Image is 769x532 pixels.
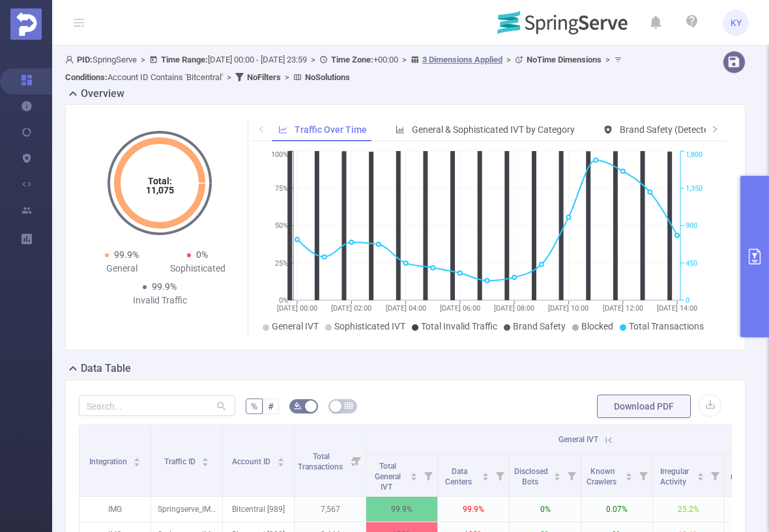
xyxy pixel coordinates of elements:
[629,321,704,331] span: Total Transactions
[697,471,704,475] i: icon: caret-up
[375,462,401,492] span: Total General IVT
[202,456,209,460] i: icon: caret-up
[277,456,284,460] i: icon: caret-up
[581,497,652,522] p: 0.07%
[196,249,208,260] span: 0%
[164,457,197,466] span: Traffic ID
[602,304,643,313] tspan: [DATE] 12:00
[295,124,367,135] span: Traffic Over Time
[412,124,575,135] span: General & Sophisticated IVT by Category
[514,467,548,486] span: Disclosed Bots
[421,321,497,331] span: Total Invalid Traffic
[706,455,724,496] i: Filter menu
[410,471,418,479] div: Sort
[133,456,141,464] div: Sort
[548,304,588,313] tspan: [DATE] 10:00
[134,456,141,460] i: icon: caret-up
[366,497,437,522] p: 99.9%
[602,55,614,64] span: >
[527,55,602,64] b: No Time Dimensions
[279,296,288,305] tspan: 0%
[502,55,515,64] span: >
[396,125,405,134] i: icon: bar-chart
[482,471,489,479] div: Sort
[281,72,293,82] span: >
[114,249,139,260] span: 99.9%
[201,456,209,464] div: Sort
[482,471,489,475] i: icon: caret-up
[711,125,719,133] i: icon: right
[385,304,426,313] tspan: [DATE] 04:00
[625,471,633,479] div: Sort
[275,222,288,231] tspan: 50%
[272,321,319,331] span: General IVT
[80,497,151,522] p: IMG
[277,461,284,465] i: icon: caret-down
[268,401,274,412] span: #
[271,151,288,160] tspan: 100%
[79,395,235,416] input: Search...
[305,72,350,82] b: No Solutions
[347,425,366,496] i: Filter menu
[411,475,418,479] i: icon: caret-down
[559,435,598,444] span: General IVT
[587,467,618,486] span: Known Crawlers
[331,304,371,313] tspan: [DATE] 02:00
[697,475,704,479] i: icon: caret-down
[10,8,42,40] img: Protected Media
[439,304,480,313] tspan: [DATE] 06:00
[686,151,703,160] tspan: 1,800
[345,402,353,410] i: icon: table
[686,184,703,193] tspan: 1,350
[223,497,294,522] p: Bitcentral [989]
[77,55,93,64] b: PID:
[161,55,208,64] b: Time Range:
[152,281,177,292] span: 99.9%
[553,471,561,479] div: Sort
[278,125,287,134] i: icon: line-chart
[653,497,724,522] p: 25.2%
[223,72,235,82] span: >
[277,456,285,464] div: Sort
[419,455,437,496] i: Filter menu
[554,471,561,475] i: icon: caret-up
[731,462,761,492] span: Non-rendered Ads
[620,124,717,135] span: Brand Safety (Detected)
[445,467,474,486] span: Data Centers
[81,361,131,376] h2: Data Table
[657,304,697,313] tspan: [DATE] 14:00
[491,455,509,496] i: Filter menu
[513,321,566,331] span: Brand Safety
[554,475,561,479] i: icon: caret-down
[65,55,77,64] i: icon: user
[81,86,124,102] h2: Overview
[686,296,689,305] tspan: 0
[275,184,288,193] tspan: 75%
[581,321,613,331] span: Blocked
[398,55,411,64] span: >
[731,10,742,36] span: KY
[626,475,633,479] i: icon: caret-down
[89,457,129,466] span: Integration
[686,222,697,231] tspan: 900
[251,401,257,412] span: %
[562,455,581,496] i: Filter menu
[294,402,302,410] i: icon: bg-colors
[134,461,141,465] i: icon: caret-down
[146,185,174,195] tspan: 11,075
[65,72,223,82] span: Account ID Contains 'Bitcentral'
[597,395,691,418] button: Download PDF
[307,55,319,64] span: >
[482,475,489,479] i: icon: caret-down
[275,259,288,268] tspan: 25%
[247,72,281,82] b: No Filters
[84,262,160,275] div: General
[65,55,626,82] span: SpringServe [DATE] 00:00 - [DATE] 23:59 +00:00
[65,72,108,82] b: Conditions :
[331,55,373,64] b: Time Zone:
[660,467,689,486] span: Irregular Activity
[148,176,172,186] tspan: Total:
[634,455,652,496] i: Filter menu
[160,262,235,275] div: Sophisticated
[257,125,265,133] i: icon: left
